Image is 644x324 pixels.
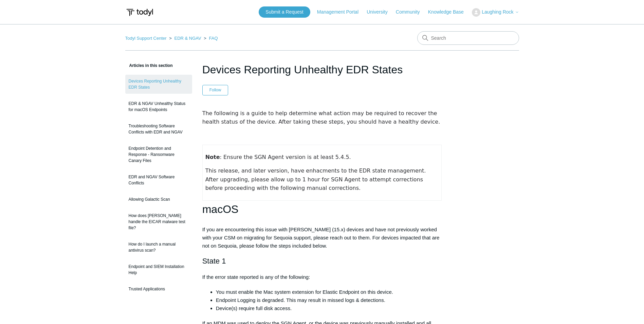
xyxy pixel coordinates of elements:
[216,296,442,304] li: Endpoint Logging is degraded. This may result in missed logs & detections.
[205,167,428,191] span: This release, and later version, have enhacments to the EDR state management. After upgrading, pl...
[202,110,440,125] span: The following is a guide to help determine what action may be required to recover the health stat...
[202,255,442,267] h2: State 1
[125,193,192,206] a: Allowing Galactic Scan
[125,97,192,116] a: EDR & NGAV Unhealthy Status for macOS Endpoints
[202,226,442,250] p: If you are encountering this issue with [PERSON_NAME] (15.x) devices and have not previously work...
[367,8,394,16] a: University
[174,36,201,41] a: EDR & NGAV
[202,85,228,95] button: Follow Article
[125,120,192,139] a: Troubleshooting Software Conflicts with EDR and NGAV
[209,36,218,41] a: FAQ
[125,75,192,94] a: Devices Reporting Unhealthy EDR States
[317,8,365,16] a: Management Portal
[259,6,310,18] a: Submit a Request
[428,8,471,16] a: Knowledge Base
[125,6,154,19] img: Todyl Support Center Help Center home page
[205,154,351,160] span: : Ensure the SGN Agent version is at least 5.4.5.
[202,201,442,218] h1: macOS
[205,154,220,160] strong: Note
[202,36,218,41] li: FAQ
[125,170,192,190] a: EDR and NGAV Software Conflicts
[216,304,442,312] li: Device(s) require full disk access.
[125,142,192,167] a: Endpoint Detention and Response - Ransomware Canary Files
[417,31,519,45] input: Search
[125,209,192,234] a: How does [PERSON_NAME] handle the EICAR malware test file?
[125,63,173,68] span: Articles in this section
[202,61,442,78] h1: Devices Reporting Unhealthy EDR States
[396,8,427,16] a: Community
[202,273,442,281] p: If the error state reported is any of the following:
[125,260,192,279] a: Endpoint and SIEM Installation Help
[125,283,192,295] a: Trusted Applications
[216,288,442,296] li: You must enable the Mac system extension for Elastic Endpoint on this device.
[472,8,519,17] button: Laughing Rock
[125,238,192,257] a: How do I launch a manual antivirus scan?
[125,36,167,41] a: Todyl Support Center
[125,36,168,41] li: Todyl Support Center
[482,9,513,15] span: Laughing Rock
[168,36,202,41] li: EDR & NGAV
